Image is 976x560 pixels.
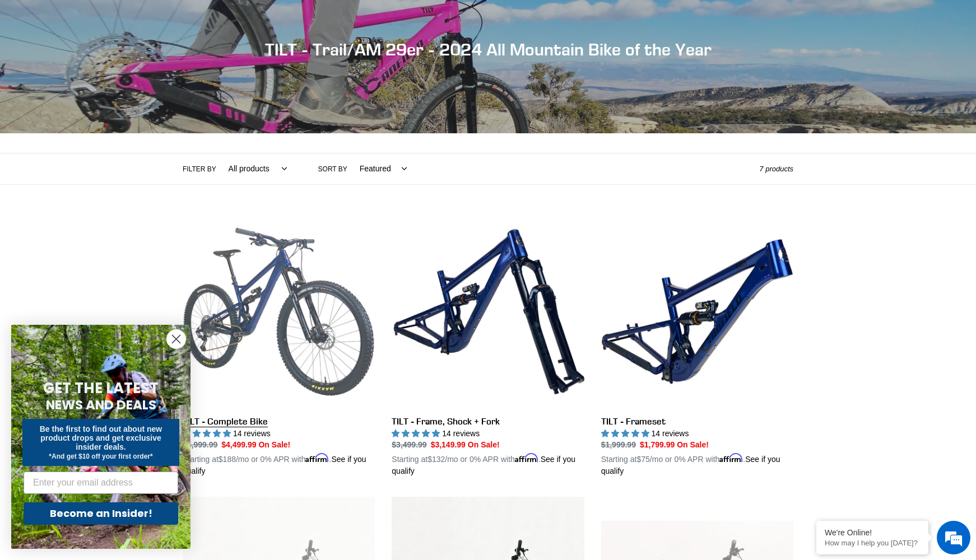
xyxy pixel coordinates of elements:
[49,452,152,460] span: *And get $10 off your first order*
[759,165,793,173] span: 7 products
[825,539,920,547] p: How may I help you today?
[24,472,178,494] input: Enter your email address
[40,424,162,451] span: Be the first to find out about new product drops and get exclusive insider deals.
[46,396,156,414] span: NEWS AND DEALS
[825,528,920,537] div: We're Online!
[166,329,186,349] button: Close dialog
[24,502,178,525] button: Become an Insider!
[318,164,347,174] label: Sort by
[265,39,712,59] span: TILT - Trail/AM 29er - 2024 All Mountain Bike of the Year
[43,378,159,398] span: GET THE LATEST
[183,164,216,174] label: Filter by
